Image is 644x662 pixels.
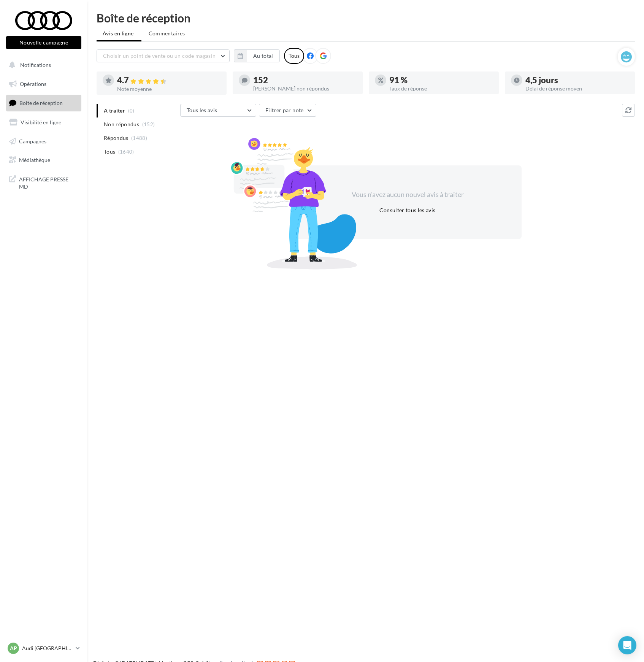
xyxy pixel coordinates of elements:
[103,52,216,59] span: Choisir un point de vente ou un code magasin
[253,76,357,84] div: 152
[618,636,636,654] div: Open Intercom Messenger
[5,133,83,149] a: Campagnes
[284,48,304,64] div: Tous
[19,174,78,191] span: AFFICHAGE PRESSE MD
[118,149,134,155] span: (1640)
[389,76,493,84] div: 91 %
[6,641,81,656] a: AP Audi [GEOGRAPHIC_DATA] 17
[19,138,46,144] span: Campagnes
[234,49,280,62] button: Au total
[117,86,220,92] div: Note moyenne
[5,114,83,130] a: Visibilité en ligne
[10,645,17,652] span: AP
[259,104,316,117] button: Filtrer par note
[21,119,61,125] span: Visibilité en ligne
[117,76,220,85] div: 4.7
[5,95,83,111] a: Boîte de réception
[20,62,51,68] span: Notifications
[525,76,629,84] div: 4,5 jours
[525,86,629,91] div: Délai de réponse moyen
[131,135,147,141] span: (1488)
[142,121,155,127] span: (152)
[97,49,230,62] button: Choisir un point de vente ou un code magasin
[6,36,81,49] button: Nouvelle campagne
[19,157,50,163] span: Médiathèque
[5,57,80,73] button: Notifications
[389,86,493,91] div: Taux de réponse
[5,152,83,168] a: Médiathèque
[253,86,357,91] div: [PERSON_NAME] non répondus
[149,30,185,37] span: Commentaires
[180,104,256,117] button: Tous les avis
[376,206,438,215] button: Consulter tous les avis
[104,148,115,156] span: Tous
[104,134,128,142] span: Répondus
[5,76,83,92] a: Opérations
[22,645,73,652] p: Audi [GEOGRAPHIC_DATA] 17
[20,81,46,87] span: Opérations
[5,171,83,194] a: AFFICHAGE PRESSE MD
[104,121,139,128] span: Non répondus
[19,100,63,106] span: Boîte de réception
[97,12,635,24] div: Boîte de réception
[187,107,217,113] span: Tous les avis
[247,49,280,62] button: Au total
[342,190,473,200] div: Vous n'avez aucun nouvel avis à traiter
